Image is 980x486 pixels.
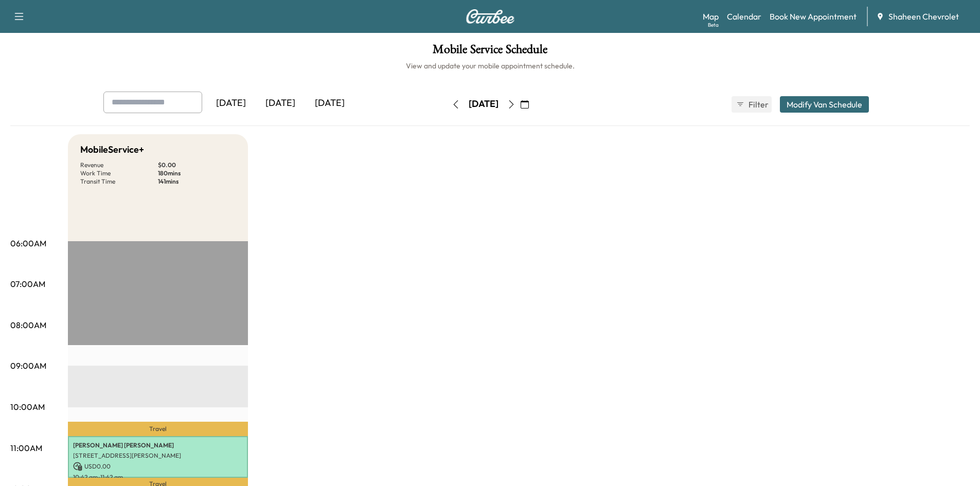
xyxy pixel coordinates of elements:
[770,10,857,23] a: Book New Appointment
[158,161,236,169] p: $ 0.00
[708,21,719,29] div: Beta
[888,10,959,23] span: Shaheen Chevrolet
[749,98,767,111] span: Filter
[80,161,158,169] p: Revenue
[703,10,719,23] a: MapBeta
[727,10,761,23] a: Calendar
[256,92,305,115] div: [DATE]
[10,237,46,249] p: 06:00AM
[73,462,243,471] p: USD 0.00
[73,473,243,481] p: 10:42 am - 11:42 am
[780,96,869,113] button: Modify Van Schedule
[10,278,45,290] p: 07:00AM
[158,169,236,177] p: 180 mins
[206,92,256,115] div: [DATE]
[10,61,970,71] h6: View and update your mobile appointment schedule.
[732,96,772,113] button: Filter
[80,142,144,157] h5: MobileService+
[158,177,236,186] p: 141 mins
[10,442,42,454] p: 11:00AM
[73,452,243,460] p: [STREET_ADDRESS][PERSON_NAME]
[80,177,158,186] p: Transit Time
[80,169,158,177] p: Work Time
[73,441,243,449] p: [PERSON_NAME] [PERSON_NAME]
[10,319,46,331] p: 08:00AM
[68,422,248,436] p: Travel
[466,9,515,24] img: Curbee Logo
[10,43,970,61] h1: Mobile Service Schedule
[469,98,498,111] div: [DATE]
[10,359,46,372] p: 09:00AM
[305,92,354,115] div: [DATE]
[10,401,45,413] p: 10:00AM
